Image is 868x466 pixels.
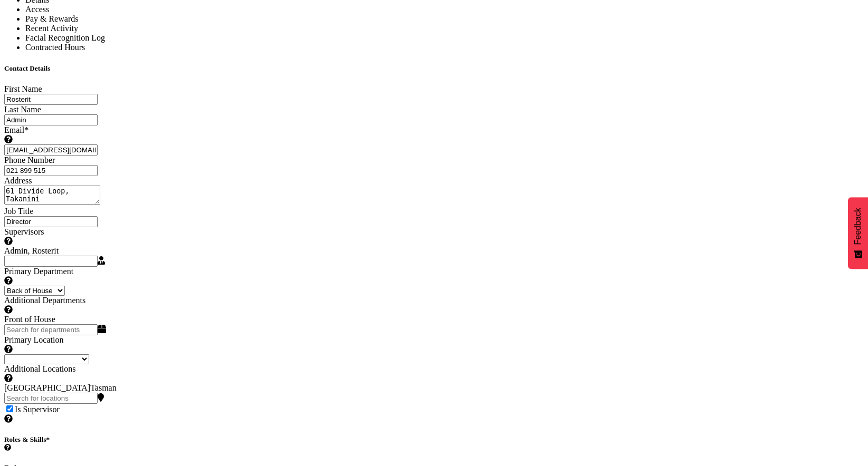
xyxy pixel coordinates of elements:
input: Search for locations [4,393,98,404]
label: Additional Departments [4,296,864,315]
input: First Name [4,94,98,105]
span: Tasman [90,383,117,392]
label: Primary Location [4,335,864,354]
span: Admin, Rosterit [4,246,59,255]
label: Supervisors [4,227,864,246]
label: Email* [4,125,864,144]
label: Additional Locations [4,364,864,383]
span: Access [25,5,49,14]
span: [GEOGRAPHIC_DATA] [4,383,90,392]
span: Is Supervisor [4,405,864,424]
label: Primary Department [4,267,864,286]
input: Job Title [4,216,98,227]
button: Feedback - Show survey [848,197,868,269]
label: Last Name [4,105,41,114]
input: Phone Number [4,165,98,176]
label: Address [4,176,32,185]
h5: Contact Details [4,64,864,73]
span: Contracted Hours [25,43,85,52]
label: Phone Number [4,156,55,164]
span: Facial Recognition Log [25,33,105,42]
label: Job Title [4,207,34,216]
input: Is Supervisor [6,405,13,412]
span: Pay & Rewards [25,14,78,23]
label: First Name [4,84,42,93]
input: Last Name [4,114,98,125]
h5: Roles & Skills* [4,435,864,452]
input: Email Address [4,144,98,156]
span: Feedback [853,208,863,245]
span: Recent Activity [25,24,78,33]
input: Search for departments [4,324,98,335]
span: Front of House [4,315,55,324]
